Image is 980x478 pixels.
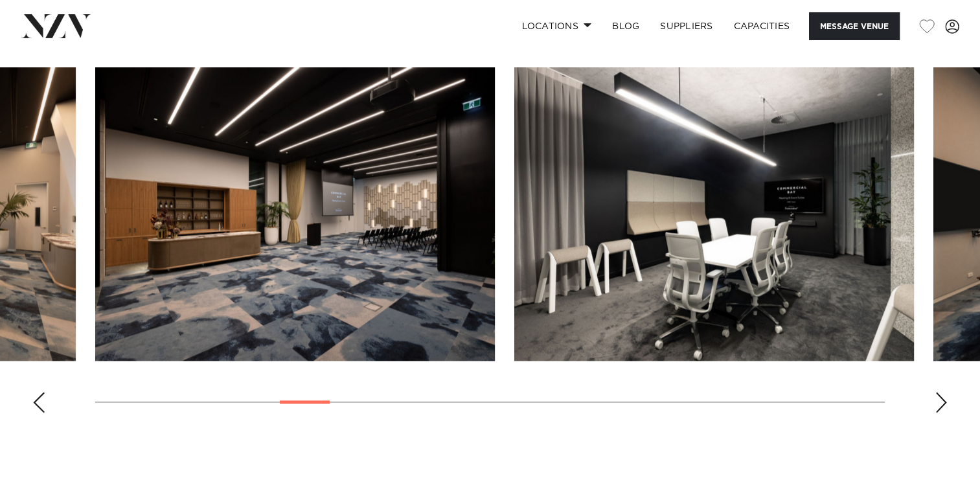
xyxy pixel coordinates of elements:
button: Message Venue [809,12,900,40]
swiper-slide: 9 / 30 [514,67,914,361]
a: Capacities [724,12,801,40]
a: SUPPLIERS [650,12,723,40]
a: Locations [511,12,602,40]
a: BLOG [602,12,650,40]
swiper-slide: 8 / 30 [95,67,495,361]
img: nzv-logo.png [21,14,91,38]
